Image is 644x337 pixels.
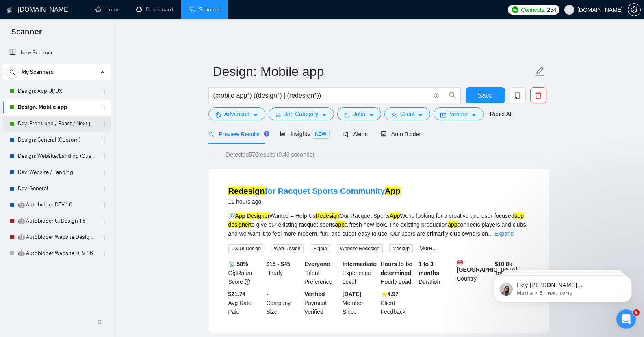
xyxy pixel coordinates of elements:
[481,258,644,315] iframe: Intercom notifications повідомлення
[445,87,461,103] button: search
[510,92,525,99] span: copy
[280,131,286,137] span: area-chart
[224,109,249,118] span: Advanced
[208,131,214,137] span: search
[18,99,95,116] a: Design: Mobile app
[18,83,95,99] a: Design: App UI/UX
[3,64,111,262] li: My Scanners
[247,213,269,219] mark: Designer
[228,197,401,206] div: 11 hours ago
[335,221,345,228] mark: app
[235,213,245,219] mark: App
[390,213,400,219] mark: App
[353,109,365,118] span: Jobs
[566,7,572,13] span: user
[384,107,431,120] button: userClientcaret-down
[5,26,48,43] span: Scanner
[271,244,304,253] span: Web Design
[369,112,374,118] span: caret-down
[494,230,514,237] a: Expand
[381,131,421,137] span: Auto Bidder
[18,245,95,262] a: 🤖 Autobidder Website DEV 1.6
[97,318,105,326] span: double-left
[310,244,330,253] span: Figma
[343,131,368,137] span: Alerts
[100,185,106,192] span: holder
[18,164,95,180] a: Dev: Website / Landing
[100,234,106,240] span: holder
[100,88,106,94] span: holder
[100,169,106,176] span: holder
[303,290,341,316] div: Payment Verified
[547,5,556,14] span: 254
[100,120,106,127] span: holder
[100,218,106,224] span: holder
[228,261,248,267] b: 📡 58%
[434,107,483,120] button: idcardVendorcaret-down
[514,213,524,219] mark: app
[628,6,640,13] span: setting
[228,244,265,253] span: UX/UI Design
[253,112,258,118] span: caret-down
[445,92,460,99] span: search
[418,112,423,118] span: caret-down
[478,90,492,101] span: Save
[521,5,545,14] span: Connects:
[284,109,318,118] span: Job Category
[266,261,290,267] b: $15 - $45
[189,6,219,13] a: searchScanner
[265,290,303,316] div: Company Size
[312,130,330,139] span: NEW
[337,244,383,253] span: Website Redesign
[22,64,54,80] span: My Scanners
[6,69,18,75] span: search
[245,279,250,285] span: info-circle
[418,261,439,276] b: 1 to 3 months
[304,291,325,297] b: Verified
[343,131,348,137] span: notification
[213,61,533,82] input: Scanner name...
[136,6,173,13] a: dashboardDashboard
[379,290,417,316] div: Client Feedback
[100,104,106,111] span: holder
[18,229,95,245] a: 🤖 Autobidder Website Design 1.8
[628,6,641,13] a: setting
[9,45,104,61] a: New Scanner
[379,260,417,286] div: Hourly Load
[466,87,505,103] button: Save
[18,148,95,164] a: Design: Website/Landing (Custom)
[7,4,13,17] img: logo
[18,180,95,197] a: Dev: General
[535,66,545,77] span: edit
[227,290,265,316] div: Avg Rate Paid
[315,213,339,219] mark: Redesign
[389,244,413,253] span: Mockup
[220,150,320,159] span: Detected 570 results (0.43 seconds)
[633,309,640,316] span: 8
[228,211,530,238] div: 🎾 Wanted – Help Us Our Racquet Sports We’re looking for a creative and user-focused to give our e...
[208,131,267,137] span: Preview Results
[488,230,493,237] span: ...
[265,260,303,286] div: Hourly
[18,197,95,213] a: 🤖 Autobidder DEV 1.6
[490,109,512,118] a: Reset All
[269,107,334,120] button: barsJob Categorycaret-down
[531,92,546,99] span: delete
[228,221,250,228] mark: designer
[228,187,265,195] mark: Redesign
[18,213,95,229] a: 🤖 Autobidder UI Design 1.8
[303,260,341,286] div: Talent Preference
[455,260,493,286] div: Country
[530,87,546,103] button: delete
[343,291,361,297] b: [DATE]
[344,112,350,118] span: folder
[215,112,221,118] span: setting
[391,112,397,118] span: user
[321,112,327,118] span: caret-down
[100,250,106,257] span: holder
[208,107,265,120] button: settingAdvancedcaret-down
[227,260,265,286] div: GigRadar Score
[419,245,437,251] a: More...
